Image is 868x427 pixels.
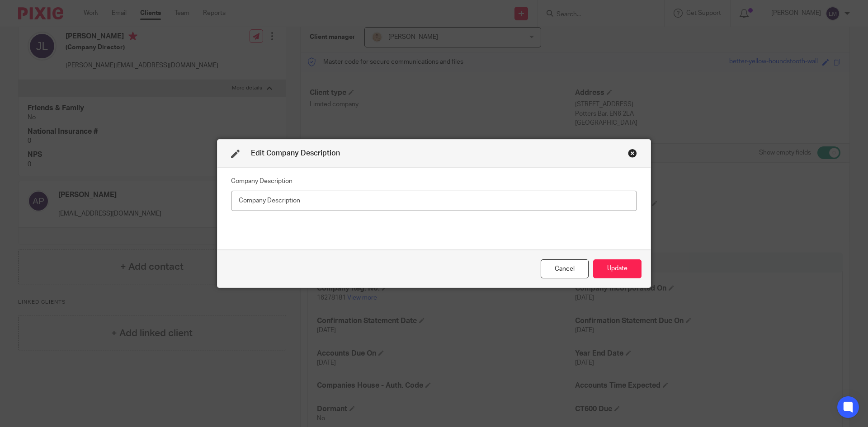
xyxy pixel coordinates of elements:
button: Update [593,259,642,279]
label: Company Description [231,177,292,186]
input: Company Description [231,191,637,211]
div: Close this dialog window [541,259,589,279]
span: Edit Company Description [251,150,340,157]
div: Close this dialog window [628,149,637,158]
